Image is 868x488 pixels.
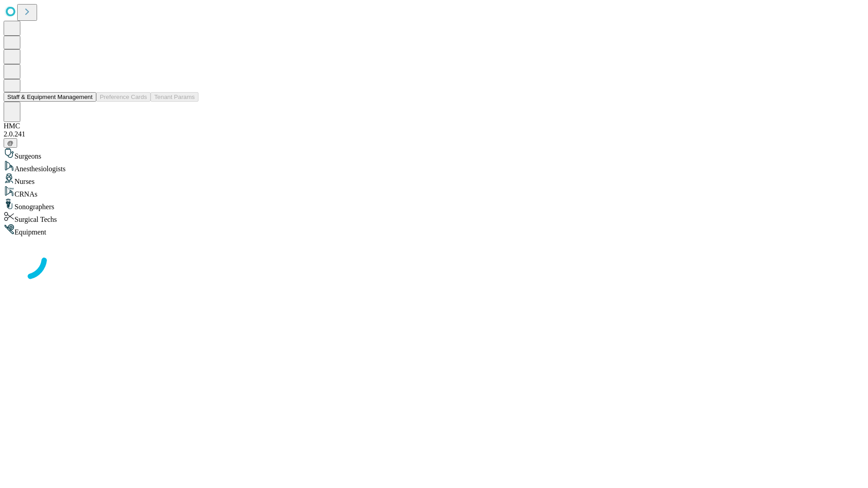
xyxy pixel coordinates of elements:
[4,92,96,102] button: Staff & Equipment Management
[4,148,864,160] div: Surgeons
[4,122,864,130] div: HMC
[4,160,864,173] div: Anesthesiologists
[7,140,14,146] span: @
[4,211,864,224] div: Surgical Techs
[4,130,864,138] div: 2.0.241
[4,173,864,186] div: Nurses
[96,92,151,102] button: Preference Cards
[4,186,864,198] div: CRNAs
[4,138,17,148] button: @
[151,92,198,102] button: Tenant Params
[4,224,864,236] div: Equipment
[4,198,864,211] div: Sonographers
